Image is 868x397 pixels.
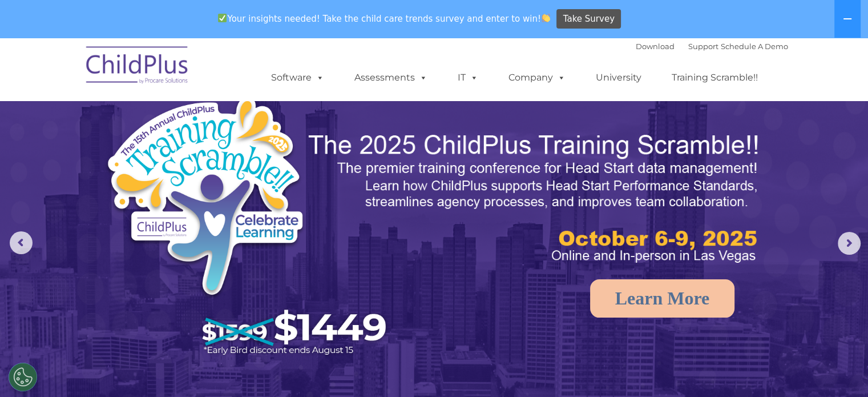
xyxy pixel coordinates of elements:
[213,7,555,30] span: Your insights needed! Take the child care trends survey and enter to win!
[584,66,653,89] a: University
[688,42,718,51] a: Support
[9,363,37,391] button: Cookies Settings
[542,14,550,22] img: 👏
[218,14,227,22] img: ✅
[446,66,490,89] a: IT
[721,42,788,51] a: Schedule A Demo
[636,42,675,51] a: Download
[343,66,439,89] a: Assessments
[660,66,769,89] a: Training Scramble!!
[260,66,336,89] a: Software
[590,279,735,318] a: Learn More
[80,38,195,95] img: ChildPlus by Procare Solutions
[497,66,577,89] a: Company
[636,42,788,51] font: |
[682,274,868,397] iframe: Chat Widget
[563,9,615,29] span: Take Survey
[556,9,621,29] a: Take Survey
